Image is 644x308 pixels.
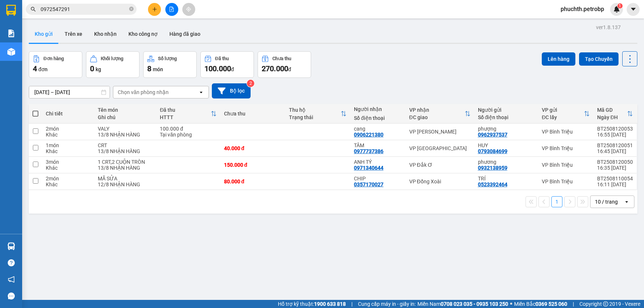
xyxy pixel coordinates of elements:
[289,107,341,113] div: Thu hộ
[98,176,152,181] div: MÃ SỬA
[46,159,90,165] div: 3 món
[478,107,534,113] div: Người gửi
[46,132,90,138] div: Khác
[160,107,210,113] div: Đã thu
[98,159,152,165] div: 1 CRT,2 CUỘN TRÒN
[573,300,574,308] span: |
[354,176,402,181] div: CHIP
[409,107,465,113] div: VP nhận
[215,56,229,61] div: Đã thu
[153,66,163,72] span: món
[59,25,88,43] button: Trên xe
[510,302,512,305] span: ⚪️
[182,3,195,16] button: aim
[624,199,630,205] svg: open
[285,104,350,124] th: Toggle SortBy
[535,301,567,307] strong: 0369 525 060
[224,145,282,151] div: 40.000 đ
[278,300,346,308] span: Hỗ trợ kỹ thuật:
[247,80,254,87] sup: 2
[98,114,152,120] div: Ghi chú
[478,148,507,154] div: 0793084699
[354,148,383,154] div: 0977737386
[160,114,210,120] div: HTTT
[627,3,640,16] button: caret-down
[148,3,161,16] button: plus
[160,132,216,138] div: Tại văn phòng
[597,165,633,171] div: 16:35 [DATE]
[7,242,15,250] img: warehouse-icon
[101,56,123,61] div: Khối lượng
[478,142,534,148] div: HUY
[354,115,402,121] div: Số điện thoại
[231,66,234,72] span: đ
[354,126,402,132] div: cang
[118,89,169,96] div: Chọn văn phòng nhận
[258,51,311,78] button: Chưa thu270.000đ
[538,104,593,124] th: Toggle SortBy
[542,114,584,120] div: ĐC lấy
[7,48,15,56] img: warehouse-icon
[129,6,134,13] span: close-circle
[224,162,282,168] div: 150.000 đ
[29,25,59,43] button: Kho gửi
[596,23,621,31] div: ver 1.8.137
[272,56,291,61] div: Chưa thu
[597,181,633,187] div: 16:11 [DATE]
[198,89,204,95] svg: open
[98,181,152,187] div: 12/8 NHẬN HÀNG
[38,66,48,72] span: đơn
[212,83,251,98] button: Bộ lọc
[617,3,623,8] sup: 1
[542,129,590,135] div: VP Bình Triệu
[597,107,627,113] div: Mã GD
[478,126,534,132] div: phượng
[8,276,15,283] span: notification
[46,176,90,181] div: 2 món
[406,104,474,124] th: Toggle SortBy
[98,132,152,138] div: 13/8 NHẬN HÀNG
[98,148,152,154] div: 13/8 NHẬN HÀNG
[86,51,140,78] button: Khối lượng0kg
[98,126,152,132] div: VALY
[597,132,633,138] div: 16:55 [DATE]
[555,4,610,14] span: phuchth.petrobp
[314,301,346,307] strong: 1900 633 818
[514,300,567,308] span: Miền Bắc
[158,56,177,61] div: Số lượng
[478,181,507,187] div: 0523392464
[147,64,151,73] span: 8
[478,132,507,138] div: 0962937537
[579,52,619,66] button: Tạo Chuyến
[224,179,282,184] div: 80.000 đ
[29,86,110,98] input: Select a date range.
[98,142,152,148] div: CRT
[478,114,534,120] div: Số điện thoại
[90,64,94,73] span: 0
[478,176,534,181] div: TRÍ
[597,176,633,181] div: BT2508110054
[33,64,37,73] span: 4
[156,104,220,124] th: Toggle SortBy
[163,25,206,43] button: Hàng đã giao
[46,142,90,148] div: 1 món
[597,142,633,148] div: BT2508120051
[595,198,618,205] div: 10 / trang
[542,107,584,113] div: VP gửi
[88,25,123,43] button: Kho nhận
[200,51,254,78] button: Đã thu100.000đ
[29,51,82,78] button: Đơn hàng4đơn
[224,111,282,117] div: Chưa thu
[551,196,562,207] button: 1
[441,301,508,307] strong: 0708 023 035 - 0935 103 250
[409,162,471,168] div: VP Đắk Ơ
[409,145,471,151] div: VP [GEOGRAPHIC_DATA]
[46,126,90,132] div: 2 món
[98,107,152,113] div: Tên món
[8,293,15,300] span: message
[619,3,621,8] span: 1
[597,126,633,132] div: BT2508120053
[160,126,216,132] div: 100.000 đ
[98,165,152,171] div: 13/8 NHẬN HÀNG
[46,111,90,117] div: Chi tiết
